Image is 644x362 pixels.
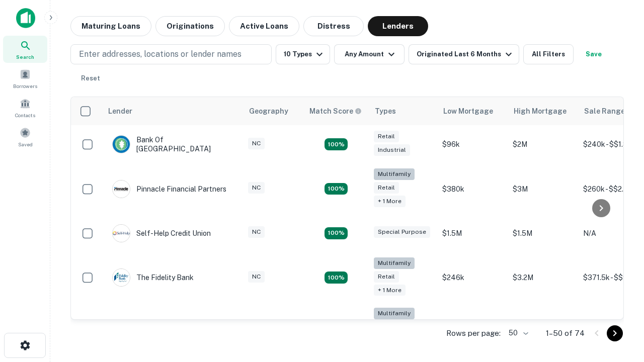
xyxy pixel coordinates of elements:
div: Matching Properties: 10, hasApolloMatch: undefined [325,271,348,284]
td: $9.2M [508,303,578,353]
div: Multifamily [374,308,415,319]
span: Search [16,53,34,61]
div: Retail [374,271,399,283]
th: High Mortgage [508,97,578,125]
iframe: Chat Widget [594,282,644,330]
button: Lenders [368,16,428,36]
div: Types [375,105,396,117]
img: picture [113,225,130,242]
div: + 1 more [374,196,406,207]
a: Search [3,36,47,63]
button: 10 Types [276,44,330,64]
div: Industrial [374,144,410,156]
div: Matching Properties: 11, hasApolloMatch: undefined [325,227,348,239]
td: $3.2M [508,252,578,303]
div: Retail [374,182,399,194]
td: $380k [437,163,508,214]
button: Enter addresses, locations or lender names [70,44,272,64]
div: Sale Range [584,105,625,117]
div: Lender [108,105,132,117]
div: Retail [374,131,399,142]
div: NC [248,226,265,238]
p: Rows per page: [446,327,501,339]
div: NC [248,182,265,194]
a: Contacts [3,94,47,121]
a: Borrowers [3,65,47,92]
td: $246k [437,252,508,303]
div: Atlantic Union Bank [112,319,201,337]
h6: Match Score [309,106,360,117]
td: $96k [437,125,508,163]
div: The Fidelity Bank [112,268,194,287]
span: Contacts [15,111,35,119]
td: $3M [508,163,578,214]
a: Saved [3,123,47,150]
button: Maturing Loans [70,16,151,36]
div: Multifamily [374,257,415,269]
td: $2M [508,125,578,163]
div: Capitalize uses an advanced AI algorithm to match your search with the best lender. The match sco... [309,106,362,117]
div: Pinnacle Financial Partners [112,180,226,198]
div: NC [248,271,265,283]
button: Distress [303,16,364,36]
button: Save your search to get updates of matches that match your search criteria. [578,44,610,64]
button: Originated Last 6 Months [409,44,519,64]
div: Originated Last 6 Months [417,48,515,60]
div: Matching Properties: 16, hasApolloMatch: undefined [325,138,348,150]
div: Matching Properties: 17, hasApolloMatch: undefined [325,183,348,195]
th: Low Mortgage [437,97,508,125]
img: picture [113,136,130,153]
p: Enter addresses, locations or lender names [79,48,242,60]
div: Geography [249,105,288,117]
th: Lender [102,97,243,125]
th: Capitalize uses an advanced AI algorithm to match your search with the best lender. The match sco... [303,97,369,125]
div: 50 [505,326,530,340]
button: All Filters [523,44,574,64]
p: 1–50 of 74 [546,327,585,339]
div: Low Mortgage [443,105,493,117]
td: $246.5k [437,303,508,353]
img: picture [113,269,130,286]
div: Bank Of [GEOGRAPHIC_DATA] [112,135,233,153]
button: Originations [155,16,225,36]
div: NC [248,138,265,149]
div: Multifamily [374,168,415,180]
button: Active Loans [229,16,299,36]
div: High Mortgage [514,105,567,117]
span: Saved [18,140,33,148]
div: Special Purpose [374,226,430,238]
th: Types [369,97,437,125]
button: Go to next page [607,325,623,341]
img: picture [113,180,130,198]
button: Any Amount [334,44,405,64]
div: Self-help Credit Union [112,224,211,242]
span: Borrowers [13,82,37,90]
img: capitalize-icon.png [16,8,35,28]
td: $1.5M [437,214,508,252]
div: + 1 more [374,285,406,296]
td: $1.5M [508,214,578,252]
button: Reset [74,68,107,88]
th: Geography [243,97,303,125]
